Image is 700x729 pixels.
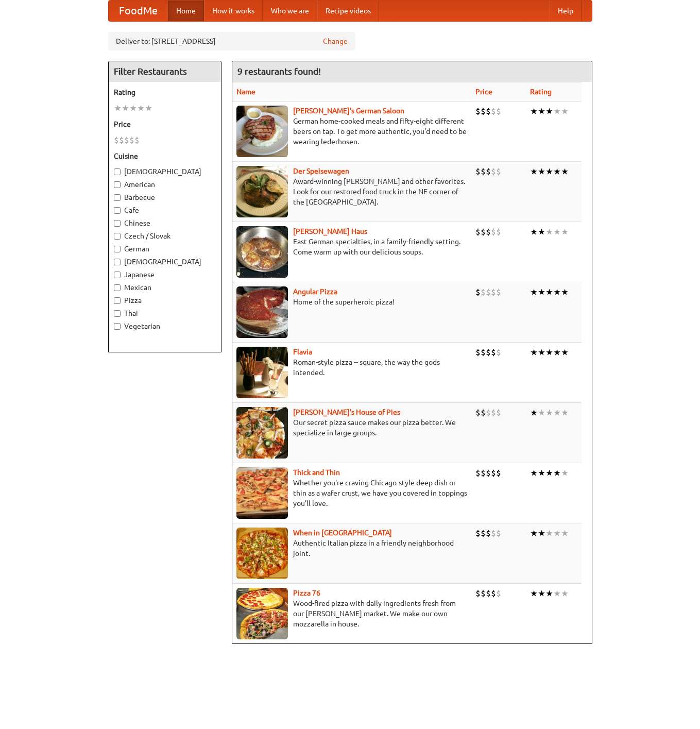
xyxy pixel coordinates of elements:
li: $ [496,407,501,418]
input: Pizza [114,297,121,304]
li: ★ [545,166,553,177]
li: ★ [538,347,545,358]
li: $ [491,347,496,358]
li: $ [119,134,124,146]
label: Thai [114,308,216,318]
li: $ [496,528,501,539]
li: $ [496,347,501,358]
li: $ [496,166,501,177]
li: $ [491,528,496,539]
li: $ [475,528,481,539]
img: angular.jpg [236,286,288,338]
a: Rating [530,88,552,96]
li: $ [134,134,140,146]
img: thick.jpg [236,467,288,519]
li: ★ [530,588,538,599]
input: American [114,181,121,188]
li: $ [475,588,481,599]
a: Help [550,1,582,21]
li: ★ [561,347,569,358]
li: $ [486,407,491,418]
input: Mexican [114,284,121,291]
li: ★ [145,103,152,114]
li: $ [124,134,129,146]
li: $ [496,467,501,479]
label: American [114,179,216,190]
li: $ [496,588,501,599]
a: When in [GEOGRAPHIC_DATA] [293,529,392,537]
li: $ [491,588,496,599]
li: ★ [530,286,538,298]
ng-pluralize: 9 restaurants found! [237,66,321,76]
h5: Rating [114,87,216,97]
label: Barbecue [114,192,216,202]
li: $ [475,286,481,298]
li: ★ [553,588,561,599]
li: ★ [538,166,545,177]
li: ★ [545,347,553,358]
li: ★ [530,407,538,418]
li: $ [491,226,496,238]
li: $ [486,226,491,238]
li: $ [475,106,481,117]
img: pizza76.jpg [236,588,288,639]
li: ★ [553,528,561,539]
li: $ [481,407,486,418]
li: ★ [530,166,538,177]
div: Deliver to: [STREET_ADDRESS] [108,32,355,50]
li: $ [491,166,496,177]
a: [PERSON_NAME] Haus [293,227,367,235]
li: ★ [122,103,129,114]
img: flavia.jpg [236,347,288,398]
input: Cafe [114,207,121,214]
img: esthers.jpg [236,106,288,157]
h5: Price [114,119,216,129]
li: $ [496,286,501,298]
li: $ [491,106,496,117]
li: $ [486,286,491,298]
input: Vegetarian [114,323,121,330]
li: $ [486,528,491,539]
li: $ [481,226,486,238]
a: Der Speisewagen [293,167,349,175]
li: ★ [538,588,545,599]
li: ★ [553,467,561,479]
input: Thai [114,310,121,317]
label: Czech / Slovak [114,231,216,241]
img: wheninrome.jpg [236,528,288,579]
li: $ [491,407,496,418]
li: ★ [530,467,538,479]
li: $ [475,347,481,358]
li: ★ [545,528,553,539]
label: Japanese [114,269,216,280]
a: [PERSON_NAME]'s House of Pies [293,408,400,416]
b: Angular Pizza [293,287,337,296]
li: $ [475,467,481,479]
a: FoodMe [109,1,168,21]
li: $ [475,166,481,177]
li: ★ [538,528,545,539]
p: Roman-style pizza -- square, the way the gods intended. [236,357,467,378]
li: ★ [545,106,553,117]
li: $ [486,166,491,177]
p: Whether you're craving Chicago-style deep dish or thin as a wafer crust, we have you covered in t... [236,478,467,508]
a: Name [236,88,255,96]
li: ★ [530,347,538,358]
li: $ [481,528,486,539]
li: ★ [545,226,553,238]
li: $ [481,286,486,298]
li: ★ [538,467,545,479]
li: $ [486,588,491,599]
b: [PERSON_NAME]'s German Saloon [293,107,404,115]
li: $ [486,347,491,358]
li: $ [114,134,119,146]
label: Pizza [114,295,216,306]
li: ★ [561,588,569,599]
input: Chinese [114,220,121,227]
li: $ [129,134,134,146]
p: Award-winning [PERSON_NAME] and other favorites. Look for our restored food truck in the NE corne... [236,176,467,207]
li: ★ [561,528,569,539]
li: ★ [561,286,569,298]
